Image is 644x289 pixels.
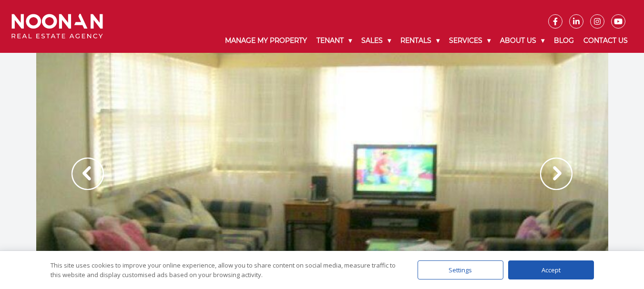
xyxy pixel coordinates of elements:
div: This site uses cookies to improve your online experience, allow you to share content on social me... [51,260,399,279]
a: Manage My Property [220,29,312,53]
a: About Us [495,29,549,53]
a: Sales [357,29,396,53]
img: Arrow slider [540,158,572,190]
img: Noonan Real Estate Agency [11,14,103,39]
div: Settings [418,260,503,279]
a: Services [444,29,495,53]
a: Tenant [312,29,357,53]
a: Contact Us [579,29,633,53]
a: Blog [549,29,579,53]
div: Accept [508,260,594,279]
img: Arrow slider [72,158,104,190]
a: Rentals [396,29,444,53]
